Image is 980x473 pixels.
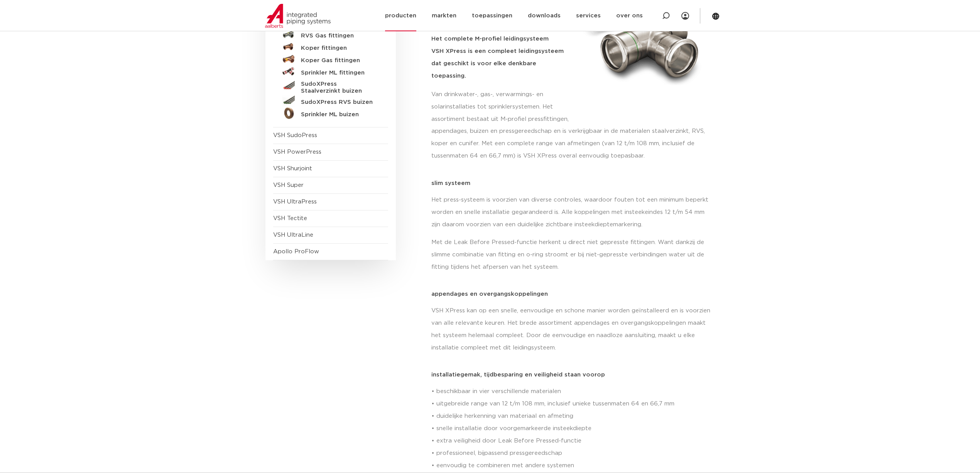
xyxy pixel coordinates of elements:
h5: RVS Gas fittingen [301,32,377,39]
a: SudoXPress RVS buizen [273,95,388,107]
h5: SudoXPress RVS buizen [301,99,377,106]
a: VSH Tectite [273,215,307,221]
a: Sprinkler ML fittingen [273,65,388,78]
a: RVS Gas fittingen [273,28,388,41]
p: VSH XPress kan op een snelle, eenvoudige en schone manier worden geïnstalleerd en is voorzien van... [431,305,715,354]
a: VSH PowerPress [273,149,321,155]
a: VSH Super [273,182,304,188]
p: • beschikbaar in vier verschillende materialen • uitgebreide range van 12 t/m 108 mm, inclusief u... [431,385,715,472]
a: VSH SudoPress [273,132,317,138]
p: Het press-systeem is voorzien van diverse controles, waardoor fouten tot een minimum beperkt word... [431,194,715,231]
a: Koper fittingen [273,41,388,53]
p: slim systeem [431,180,715,186]
h5: Sprinkler ML buizen [301,111,377,118]
a: VSH Shurjoint [273,166,312,171]
p: appendages, buizen en pressgereedschap en is verkrijgbaar in de materialen staalverzinkt, RVS, ko... [431,125,715,162]
h5: Koper Gas fittingen [301,57,377,64]
h5: Sprinkler ML fittingen [301,70,377,76]
a: SudoXPress Staalverzinkt buizen [273,78,388,95]
h5: Koper fittingen [301,45,377,52]
p: Van drinkwater-, gas-, verwarmings- en solarinstallaties tot sprinklersystemen. Het assortiment b... [431,88,571,125]
p: appendages en overgangskoppelingen [431,291,715,297]
p: installatiegemak, tijdbesparing en veiligheid staan voorop [431,372,715,378]
p: Met de Leak Before Pressed-functie herkent u direct niet gepresste fittingen. Want dankzij de sli... [431,236,715,273]
a: Apollo ProFlow [273,249,319,254]
h5: Het complete M-profiel leidingsysteem VSH XPress is een compleet leidingsysteem dat geschikt is v... [431,33,571,82]
a: VSH UltraPress [273,199,317,205]
a: Koper Gas fittingen [273,53,388,65]
a: Sprinkler ML buizen [273,107,388,119]
h5: SudoXPress Staalverzinkt buizen [301,81,377,95]
a: VSH UltraLine [273,232,313,238]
